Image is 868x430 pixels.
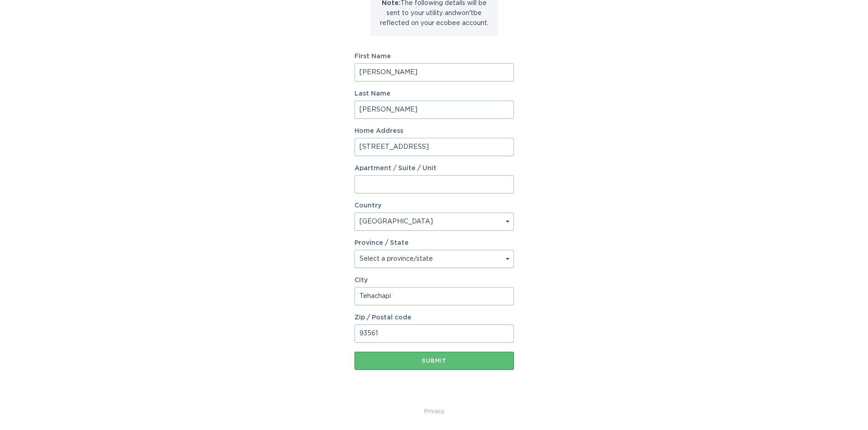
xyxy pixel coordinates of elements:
label: First Name [354,53,514,60]
button: Submit [354,352,514,370]
label: Apartment / Suite / Unit [354,165,514,172]
label: Zip / Postal code [354,314,514,321]
label: Home Address [354,128,514,134]
label: City [354,277,514,283]
label: Province / State [354,240,409,246]
a: Privacy Policy & Terms of Use [424,406,444,416]
div: Submit [359,358,509,364]
label: Country [354,202,381,209]
label: Last Name [354,91,514,97]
